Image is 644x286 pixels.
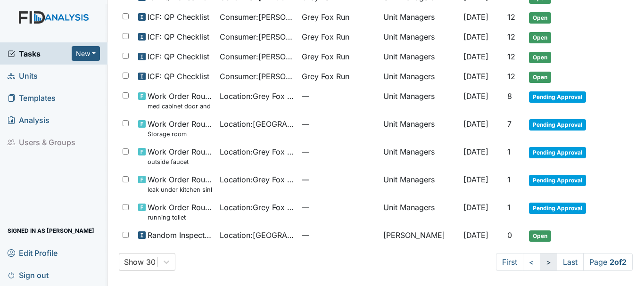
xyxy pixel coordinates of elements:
[148,185,212,194] small: leak under kitchen sink
[148,202,212,222] span: Work Order Routine running toilet
[148,102,212,111] small: med cabinet door and drawer
[380,170,460,198] td: Unit Managers
[148,31,209,42] span: ICF: QP Checklist
[148,174,212,194] span: Work Order Routine leak under kitchen sink
[557,253,584,271] a: Last
[220,71,294,82] span: Consumer : [PERSON_NAME]
[148,118,212,139] span: Work Order Routine Storage room
[507,175,511,184] span: 1
[220,51,294,62] span: Consumer : [PERSON_NAME]
[507,230,512,240] span: 0
[380,142,460,170] td: Unit Managers
[148,51,209,62] span: ICF: QP Checklist
[220,11,294,23] span: Consumer : [PERSON_NAME]
[8,48,72,59] a: Tasks
[302,31,349,42] span: Grey Fox Run
[148,71,209,82] span: ICF: QP Checklist
[529,52,551,63] span: Open
[380,8,460,27] td: Unit Managers
[540,253,557,271] a: >
[529,147,586,158] span: Pending Approval
[302,229,376,241] span: —
[463,32,488,41] span: [DATE]
[523,253,540,271] a: <
[529,175,586,186] span: Pending Approval
[220,229,294,241] span: Location : [GEOGRAPHIC_DATA]
[463,119,488,129] span: [DATE]
[507,91,512,101] span: 8
[302,118,376,130] span: —
[380,198,460,226] td: Unit Managers
[529,12,551,24] span: Open
[496,253,633,271] nav: task-pagination
[8,113,50,127] span: Analysis
[380,27,460,47] td: Unit Managers
[148,229,212,241] span: Random Inspection for Afternoon
[8,245,58,260] span: Edit Profile
[463,72,488,81] span: [DATE]
[583,253,633,271] span: Page
[529,203,586,214] span: Pending Approval
[463,230,488,240] span: [DATE]
[302,146,376,157] span: —
[220,90,294,102] span: Location : Grey Fox Run
[148,11,209,23] span: ICF: QP Checklist
[148,130,212,139] small: Storage room
[610,257,627,267] strong: 2 of 2
[507,12,515,22] span: 12
[529,32,551,43] span: Open
[220,118,294,130] span: Location : [GEOGRAPHIC_DATA]
[463,52,488,61] span: [DATE]
[463,147,488,156] span: [DATE]
[148,146,212,166] span: Work Order Routine outside faucet
[8,223,94,238] span: Signed in as [PERSON_NAME]
[302,174,376,185] span: —
[380,226,460,245] td: [PERSON_NAME]
[507,52,515,61] span: 12
[220,31,294,42] span: Consumer : [PERSON_NAME]
[302,71,349,82] span: Grey Fox Run
[380,114,460,142] td: Unit Managers
[8,68,38,83] span: Units
[302,51,349,62] span: Grey Fox Run
[124,256,156,268] div: Show 30
[507,72,515,81] span: 12
[496,253,523,271] a: First
[507,119,512,129] span: 7
[148,90,212,111] span: Work Order Routine med cabinet door and drawer
[302,202,376,213] span: —
[529,91,586,103] span: Pending Approval
[8,90,56,105] span: Templates
[8,268,49,282] span: Sign out
[380,67,460,87] td: Unit Managers
[507,203,511,212] span: 1
[463,91,488,101] span: [DATE]
[220,174,294,185] span: Location : Grey Fox Run
[507,32,515,41] span: 12
[148,157,212,166] small: outside faucet
[220,202,294,213] span: Location : Grey Fox Run
[529,119,586,131] span: Pending Approval
[380,87,460,114] td: Unit Managers
[463,175,488,184] span: [DATE]
[72,46,100,61] button: New
[380,47,460,67] td: Unit Managers
[148,213,212,222] small: running toilet
[529,72,551,83] span: Open
[529,230,551,242] span: Open
[507,147,511,156] span: 1
[302,90,376,102] span: —
[463,12,488,22] span: [DATE]
[463,203,488,212] span: [DATE]
[302,11,349,23] span: Grey Fox Run
[220,146,294,157] span: Location : Grey Fox Run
